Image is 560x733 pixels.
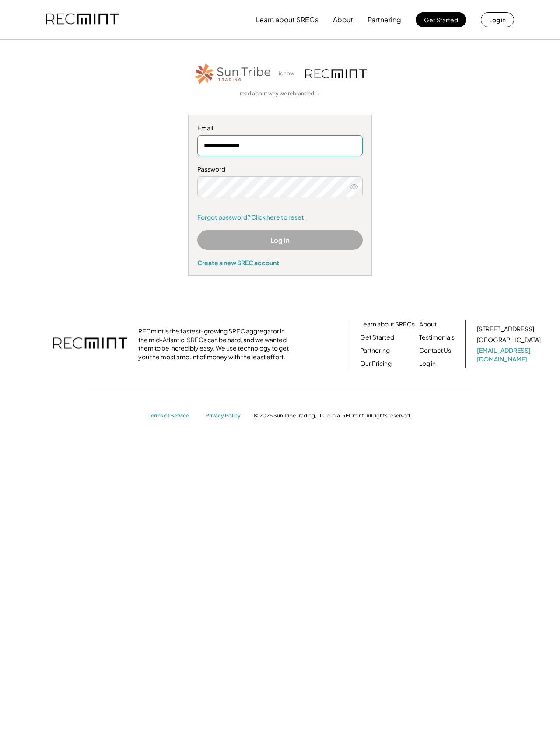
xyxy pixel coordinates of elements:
[360,320,415,329] a: Learn about SRECs
[254,412,411,419] div: © 2025 Sun Tribe Trading, LLC d.b.a. RECmint. All rights reserved.
[46,5,119,35] img: recmint-logotype%403x.png
[367,11,401,28] button: Partnering
[197,259,363,267] div: Create a new SREC account
[197,165,363,174] div: Password
[197,213,363,222] a: Forgot password? Click here to reset.
[53,329,127,359] img: recmint-logotype%403x.png
[333,11,353,28] button: About
[149,412,197,420] a: Terms of Service
[477,325,534,333] div: [STREET_ADDRESS]
[138,327,294,361] div: RECmint is the fastest-growing SREC aggregator in the mid-Atlantic. SRECs can be hard, and we wan...
[416,12,466,27] button: Get Started
[477,346,542,363] a: [EMAIL_ADDRESS][DOMAIN_NAME]
[360,346,390,355] a: Partnering
[305,69,367,78] img: recmint-logotype%403x.png
[360,333,394,342] a: Get Started
[419,346,451,355] a: Contact Us
[419,333,455,342] a: Testimonials
[276,70,301,77] div: is now
[197,124,363,133] div: Email
[193,62,272,86] img: STT_Horizontal_Logo%2B-%2BColor.png
[477,336,541,344] div: [GEOGRAPHIC_DATA]
[360,359,392,368] a: Our Pricing
[419,359,436,368] a: Log in
[255,11,318,28] button: Learn about SRECs
[197,230,363,250] button: Log In
[240,90,320,98] a: read about why we rebranded →
[481,12,514,27] button: Log in
[419,320,437,329] a: About
[206,412,245,420] a: Privacy Policy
